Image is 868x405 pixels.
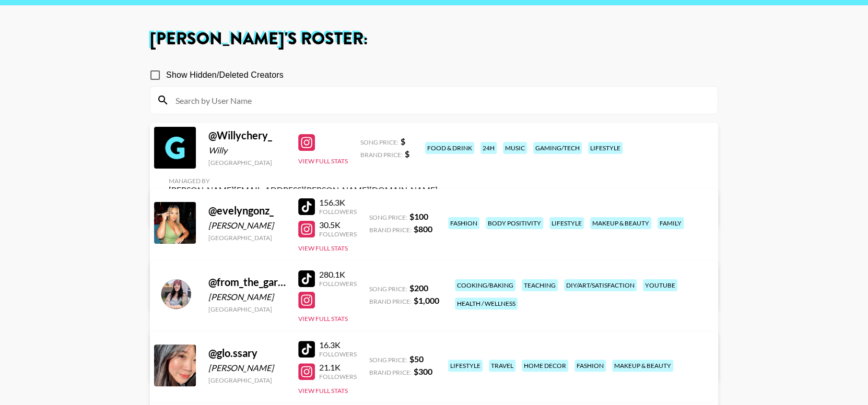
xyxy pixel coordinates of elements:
div: lifestyle [448,360,483,372]
span: Brand Price: [360,151,403,159]
div: makeup & beauty [612,360,673,372]
div: Willy [208,145,286,156]
div: [GEOGRAPHIC_DATA] [208,376,286,384]
div: 16.3K [319,340,357,350]
div: 24h [480,142,497,154]
div: family [658,217,684,229]
div: [PERSON_NAME] [208,292,286,302]
div: [GEOGRAPHIC_DATA] [208,159,286,166]
div: fashion [448,217,479,229]
strong: $ 300 [414,366,432,376]
div: travel [489,360,515,372]
h1: [PERSON_NAME] 's Roster: [150,31,718,47]
div: cooking/baking [455,279,515,291]
strong: $ [405,149,409,159]
div: [PERSON_NAME] [208,220,286,231]
span: Brand Price: [369,297,412,305]
div: @ evelyngonz_ [208,204,286,217]
strong: $ 1,000 [414,295,439,305]
span: Song Price: [369,213,407,221]
div: music [503,142,527,154]
span: Show Hidden/Deleted Creators [166,69,284,81]
span: Brand Price: [369,368,412,376]
div: home decor [522,360,568,372]
div: body positivity [486,217,543,229]
div: health / wellness [455,297,518,309]
div: makeup & beauty [590,217,651,229]
div: Followers [319,373,357,380]
div: Followers [319,230,357,238]
span: Song Price: [369,285,407,293]
div: youtube [643,279,677,291]
div: [GEOGRAPHIC_DATA] [208,234,286,242]
div: 21.1K [319,362,357,373]
div: [GEOGRAPHIC_DATA] [208,305,286,313]
div: @ from_the_garden [208,276,286,289]
span: Song Price: [360,138,398,146]
div: food & drink [425,142,474,154]
strong: $ 800 [414,224,432,234]
div: @ glo.ssary [208,347,286,360]
strong: $ 200 [409,283,428,293]
div: [PERSON_NAME] [208,363,286,373]
div: Followers [319,208,357,216]
div: lifestyle [549,217,584,229]
div: teaching [522,279,558,291]
button: View Full Stats [298,244,348,252]
span: Brand Price: [369,226,412,234]
div: lifestyle [588,142,623,154]
div: Followers [319,350,357,358]
div: gaming/tech [533,142,582,154]
button: View Full Stats [298,387,348,395]
span: Song Price: [369,356,407,364]
div: 156.3K [319,197,357,208]
div: 30.5K [319,220,357,230]
div: diy/art/satisfaction [564,279,637,291]
input: Search by User Name [169,92,711,109]
div: 280.1K [319,269,357,280]
strong: $ [401,136,405,146]
div: [PERSON_NAME][EMAIL_ADDRESS][PERSON_NAME][DOMAIN_NAME] [169,185,438,195]
div: Followers [319,280,357,288]
strong: $ 50 [409,354,424,364]
button: View Full Stats [298,157,348,165]
div: Managed By [169,177,438,185]
div: @ Willychery_ [208,129,286,142]
div: fashion [574,360,606,372]
button: View Full Stats [298,315,348,323]
strong: $ 100 [409,211,428,221]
